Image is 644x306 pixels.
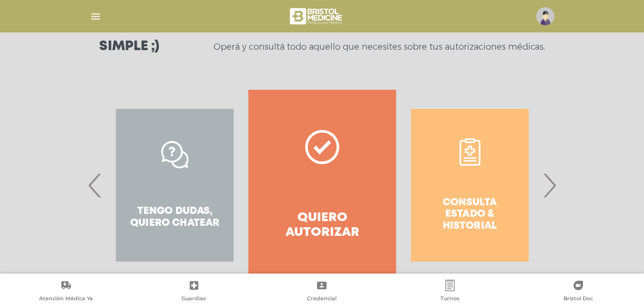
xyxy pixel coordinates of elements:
img: bristol-medicine-blanco.png [288,5,345,28]
a: Atención Médica Ya [2,280,130,304]
img: profile-placeholder.svg [536,7,554,25]
span: Bristol Doc [563,295,593,304]
img: Cober_menu-lines-white.svg [90,11,102,22]
a: Quiero autorizar [248,90,396,281]
span: Guardias [182,295,206,304]
span: Next [540,159,559,211]
span: Credencial [307,295,337,304]
span: Atención Médica Ya [39,295,93,304]
a: Guardias [130,280,258,304]
p: Operá y consultá todo aquello que necesites sobre tus autorizaciones médicas. [214,41,545,53]
a: Turnos [386,280,514,304]
h3: Simple ;) [99,40,159,53]
h4: Quiero autorizar [266,211,378,240]
a: Bristol Doc [514,280,642,304]
span: Previous [86,159,104,211]
a: Credencial [258,280,386,304]
span: Turnos [440,295,460,304]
